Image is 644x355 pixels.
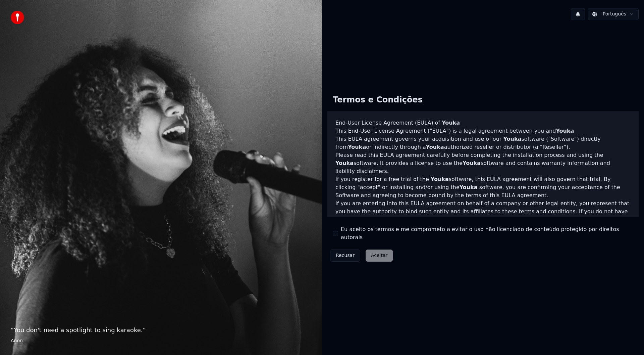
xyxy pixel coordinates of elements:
[11,11,24,24] img: youka
[335,119,631,127] h3: End-User License Agreement (EULA) of
[330,250,360,262] button: Recusar
[431,176,449,182] span: Youka
[426,144,444,150] span: Youka
[335,127,631,135] p: This End-User License Agreement ("EULA") is a legal agreement between you and
[556,128,574,134] span: Youka
[442,120,460,126] span: Youka
[335,175,631,199] p: If you register for a free trial of the software, this EULA agreement will also govern that trial...
[335,135,631,151] p: This EULA agreement governs your acquisition and use of our software ("Software") directly from o...
[348,144,366,150] span: Youka
[463,160,481,166] span: Youka
[327,89,428,111] div: Termos e Condições
[341,225,633,241] label: Eu aceito os termos e me comprometo a evitar o uso não licenciado de conteúdo protegido por direi...
[503,136,521,142] span: Youka
[11,325,311,335] p: “ You don't need a spotlight to sing karaoke. ”
[335,160,354,166] span: Youka
[335,151,631,175] p: Please read this EULA agreement carefully before completing the installation process and using th...
[11,338,311,344] footer: Anon
[460,184,478,190] span: Youka
[335,199,631,232] p: If you are entering into this EULA agreement on behalf of a company or other legal entity, you re...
